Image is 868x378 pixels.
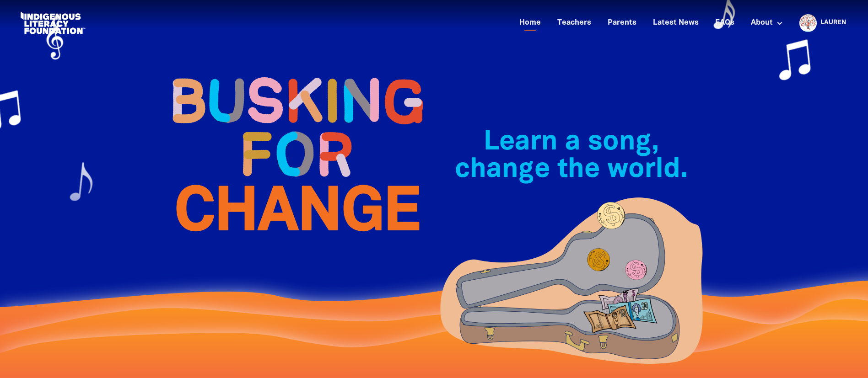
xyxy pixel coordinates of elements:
[552,16,597,31] a: Teachers
[710,16,740,31] a: FAQs
[514,16,546,31] a: Home
[745,16,788,31] a: About
[820,20,846,26] a: Lauren
[602,16,642,31] a: Parents
[647,16,704,31] a: Latest News
[455,130,688,182] span: Learn a song, change the world.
